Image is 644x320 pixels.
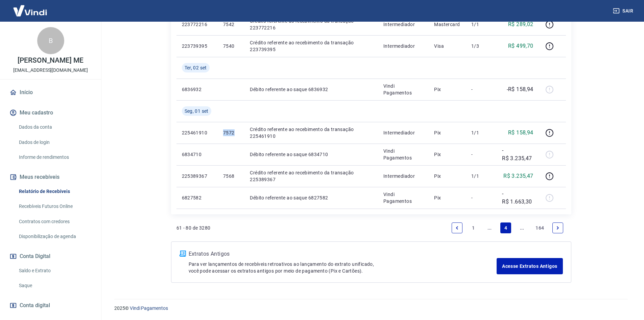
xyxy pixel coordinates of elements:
button: Meus recebíveis [8,170,93,185]
p: 1/3 [471,43,491,49]
p: 7572 [223,129,239,136]
p: -R$ 158,94 [507,85,533,93]
p: R$ 499,70 [508,42,533,50]
p: 6836932 [182,86,212,93]
p: Intermediador [383,129,423,136]
a: Conta digital [8,298,93,313]
img: ícone [180,251,186,257]
p: Débito referente ao saque 6834710 [250,151,373,158]
p: Crédito referente ao recebimento da transação 225461910 [250,126,373,140]
p: Visa [434,43,460,49]
p: Vindi Pagamentos [383,191,423,205]
p: Vindi Pagamentos [383,83,423,96]
p: Pix [434,86,460,93]
p: Extratos Antigos [189,250,497,258]
p: 2025 © [114,305,628,312]
p: 1/1 [471,129,491,136]
button: Conta Digital [8,249,93,264]
button: Sair [612,5,636,17]
p: Intermediador [383,43,423,49]
a: Previous page [452,222,462,233]
p: 6834710 [182,151,212,158]
button: Meu cadastro [8,105,93,120]
p: [EMAIL_ADDRESS][DOMAIN_NAME] [13,67,88,74]
p: Crédito referente ao recebimento da transação 225389367 [250,169,373,183]
p: 7542 [223,21,239,28]
p: Crédito referente ao recebimento da transação 223772216 [250,18,373,31]
a: Next page [552,222,563,233]
a: Dados de login [16,135,93,149]
span: Ter, 02 set [185,64,207,71]
a: Disponibilização de agenda [16,230,93,243]
p: -R$ 3.235,47 [502,146,533,163]
a: Page 164 [533,222,547,233]
p: 7540 [223,43,239,49]
p: Vindi Pagamentos [383,148,423,161]
a: Jump forward [517,222,527,233]
p: Pix [434,151,460,158]
p: - [471,194,491,201]
a: Relatório de Recebíveis [16,185,93,198]
span: Conta digital [20,301,50,310]
p: 6827582 [182,194,212,201]
p: R$ 158,94 [508,129,533,137]
p: Débito referente ao saque 6836932 [250,86,373,93]
a: Início [8,85,93,100]
p: Crédito referente ao recebimento da transação 223739395 [250,39,373,53]
a: Page 4 is your current page [500,222,511,233]
span: Seg, 01 set [185,108,209,114]
p: 223739395 [182,43,212,49]
p: -R$ 1.663,30 [502,190,533,206]
p: R$ 289,02 [508,20,533,28]
p: [PERSON_NAME] ME [18,57,84,64]
p: 1/1 [471,21,491,28]
p: 61 - 80 de 3280 [176,225,211,231]
p: Mastercard [434,21,460,28]
p: 225461910 [182,129,212,136]
p: - [471,151,491,158]
p: Pix [434,173,460,179]
a: Informe de rendimentos [16,150,93,164]
div: B [37,27,64,54]
p: Débito referente ao saque 6827582 [250,194,373,201]
a: Saldo e Extrato [16,264,93,278]
p: Intermediador [383,173,423,179]
p: Pix [434,129,460,136]
p: 1/1 [471,173,491,179]
p: - [471,86,491,93]
p: Pix [434,194,460,201]
a: Vindi Pagamentos [130,305,168,311]
a: Page 1 [468,222,479,233]
img: Vindi [8,0,52,21]
p: R$ 3.235,47 [503,172,533,180]
a: Recebíveis Futuros Online [16,199,93,213]
p: 225389367 [182,173,212,179]
p: Para ver lançamentos de recebíveis retroativos ao lançamento do extrato unificado, você pode aces... [189,261,497,274]
a: Saque [16,279,93,293]
a: Dados da conta [16,120,93,134]
a: Jump backward [484,222,495,233]
ul: Pagination [449,220,566,236]
a: Contratos com credores [16,215,93,229]
p: 223772216 [182,21,212,28]
a: Acesse Extratos Antigos [497,258,563,274]
p: 7568 [223,173,239,179]
p: Intermediador [383,21,423,28]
